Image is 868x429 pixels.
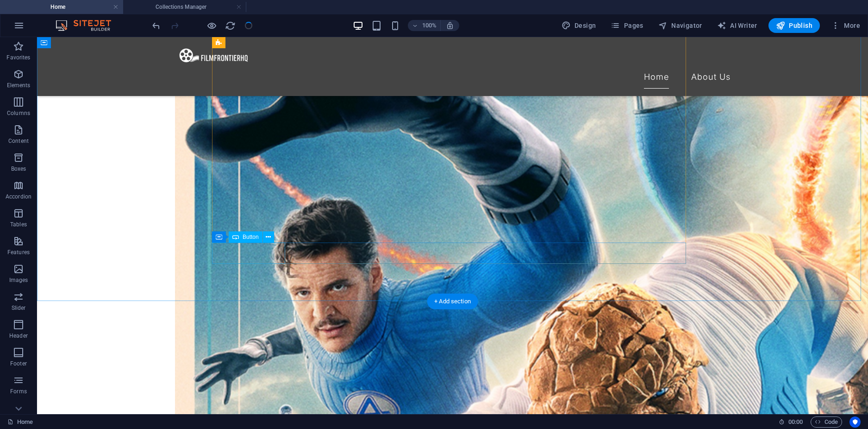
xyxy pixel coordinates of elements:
h4: Collections Manager [123,2,246,12]
i: On resize automatically adjust zoom level to fit chosen device. [446,21,454,30]
span: : [795,418,796,425]
button: Code [811,416,842,428]
div: Design (Ctrl+Alt+Y) [558,18,600,33]
button: More [827,18,864,33]
button: Usercentrics [849,416,861,428]
p: Tables [10,221,27,228]
button: 100% [408,20,441,31]
p: Footer [10,360,27,367]
span: Publish [776,21,812,30]
button: Publish [768,18,820,33]
button: Navigator [655,18,706,33]
p: Accordion [6,193,31,200]
img: Editor Logo [53,20,123,31]
span: Navigator [658,21,702,30]
p: Content [8,137,29,145]
p: Features [7,249,30,256]
button: AI Writer [713,18,761,33]
p: Elements [7,82,31,89]
i: Undo: Change pages (Ctrl+Z) [151,20,162,31]
span: Design [562,21,596,30]
span: 00 00 [788,416,803,428]
span: Pages [611,21,643,30]
p: Header [9,332,28,339]
p: Columns [7,109,30,117]
p: Images [9,276,28,284]
h6: 100% [422,20,437,31]
p: Favorites [6,54,30,61]
span: Code [815,416,838,428]
button: Design [558,18,600,33]
p: Slider [12,304,26,312]
div: + Add section [427,294,478,309]
button: undo [150,20,162,31]
span: Button [243,234,259,240]
span: More [831,21,860,30]
p: Forms [10,388,27,395]
button: Click here to leave preview mode and continue editing [206,20,217,31]
i: Reload page [225,20,236,31]
h6: Session time [779,416,803,428]
p: Boxes [11,165,26,173]
a: Click to cancel selection. Double-click to open Pages [7,416,33,428]
span: AI Writer [717,21,757,30]
button: Pages [607,18,647,33]
button: reload [225,20,236,31]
